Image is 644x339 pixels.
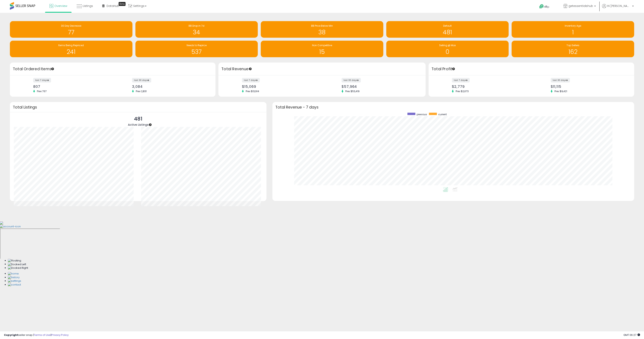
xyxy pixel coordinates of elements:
[551,78,570,82] label: last 30 days
[10,41,132,57] a: Items Being Repriced 241
[134,90,149,93] span: Prev: 2,831
[187,44,207,47] span: Needs to Reprice
[137,29,256,36] h1: 34
[132,84,209,89] div: 3,084
[512,21,634,38] a: Inventory Age 1
[311,24,333,27] span: BB Price Below Min
[35,90,49,93] span: Prev: 767
[58,44,84,47] span: Items Being Repriced
[261,41,383,57] a: Non Competitive 15
[417,113,427,116] span: previous
[189,24,204,27] span: BB Drop in 7d
[8,259,21,263] img: Floating
[8,263,26,266] img: Docked Left
[342,78,361,82] label: last 30 days
[512,41,634,57] a: Top Sellers 162
[388,29,507,36] h1: 481
[452,67,455,71] div: Tooltip anchor
[607,4,631,8] span: Hi [PERSON_NAME]
[568,4,593,8] span: getessentialshub
[388,49,507,55] h1: 0
[439,44,456,47] span: Selling @ Max
[12,29,130,36] h1: 77
[244,90,261,93] span: Prev: $13,914
[248,67,252,71] div: Tooltip anchor
[263,49,381,55] h1: 15
[54,4,67,8] span: Overview
[83,4,93,8] span: Listings
[33,78,51,82] label: last 7 days
[119,2,126,6] div: Tooltip anchor
[12,49,130,55] h1: 241
[551,84,627,89] div: $11,115
[452,84,528,89] div: $2,779
[275,106,631,109] h3: Total Revenue - 7 days
[602,4,634,13] a: Hi [PERSON_NAME]
[8,266,28,270] img: Docked Right
[432,66,631,72] h3: Total Profit
[342,84,419,89] div: $57,964
[567,44,579,47] span: Top Sellers
[454,90,471,93] span: Prev: $2,673
[221,66,423,72] h3: Total Revenue
[61,24,81,27] span: 30 Day Decrease
[13,106,263,109] h3: Total Listings
[386,41,509,57] a: Selling @ Max 0
[514,29,632,36] h1: 1
[135,41,258,57] a: Needs to Reprice 537
[13,66,212,72] h3: Total Ordered Items
[148,123,152,126] div: Tooltip anchor
[242,84,319,89] div: $15,069
[263,29,381,36] h1: 38
[51,67,54,71] div: Tooltip anchor
[8,272,19,276] img: Home
[10,21,132,38] a: 30 Day Decrease 77
[135,21,258,38] a: BB Drop in 7d 34
[438,113,447,116] span: current
[137,49,256,55] h1: 537
[443,24,452,27] span: Default
[343,90,362,93] span: Prev: $53,419
[8,279,21,283] img: Settings
[386,21,509,38] a: Default 481
[539,4,544,9] i: Get Help
[33,84,110,89] div: 807
[544,5,549,8] span: Help
[132,78,151,82] label: last 30 days
[552,90,569,93] span: Prev: $9,421
[128,123,149,127] span: Active Listings
[565,24,581,27] span: Inventory Age
[452,78,470,82] label: last 7 days
[242,78,260,82] label: last 7 days
[107,4,119,8] span: DataHub
[261,21,383,38] a: BB Price Below Min 38
[536,1,557,13] a: Help
[8,276,20,279] img: History
[128,115,149,123] p: 481
[8,283,21,287] img: Contact
[312,44,332,47] span: Non Competitive
[514,49,632,55] h1: 162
